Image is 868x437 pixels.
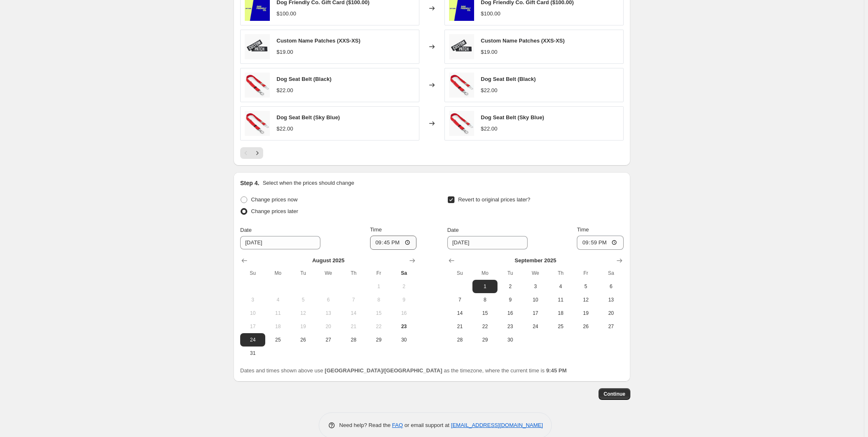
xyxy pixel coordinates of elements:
[245,34,270,59] img: 2022-02-22-DFC-S23-01_f4c45b24-18e2-44ee-8d72-19d776f251a3_80x.jpg
[476,283,494,290] span: 1
[294,310,312,316] span: 12
[497,320,523,333] button: Tuesday September 23 2025
[291,320,316,333] button: Tuesday August 19 2025
[501,283,519,290] span: 2
[391,320,416,333] button: Today Saturday August 23 2025
[265,293,290,306] button: Monday August 4 2025
[476,310,494,316] span: 15
[403,422,451,428] span: or email support at
[316,293,341,306] button: Wednesday August 6 2025
[573,293,598,306] button: Friday September 12 2025
[244,350,262,357] span: 31
[395,337,413,343] span: 30
[551,310,570,316] span: 18
[497,306,523,320] button: Tuesday September 16 2025
[325,367,442,374] b: [GEOGRAPHIC_DATA]/[GEOGRAPHIC_DATA]
[277,38,360,44] span: Custom Name Patches (XXS-XS)
[341,333,366,347] button: Thursday August 28 2025
[370,283,388,290] span: 1
[481,48,497,56] div: $19.00
[341,320,366,333] button: Thursday August 21 2025
[481,10,500,18] div: $100.00
[602,296,620,303] span: 13
[344,270,363,276] span: Th
[551,283,570,290] span: 4
[251,208,298,214] span: Change prices later
[344,337,363,343] span: 28
[240,293,265,306] button: Sunday August 3 2025
[451,310,469,316] span: 14
[341,293,366,306] button: Thursday August 7 2025
[476,270,494,276] span: Mo
[497,266,523,280] th: Tuesday
[472,320,497,333] button: Monday September 22 2025
[263,179,354,187] p: Select when the prices should change
[577,226,589,233] span: Time
[294,337,312,343] span: 26
[548,306,573,320] button: Thursday September 18 2025
[447,320,472,333] button: Sunday September 21 2025
[269,270,287,276] span: Mo
[244,310,262,316] span: 10
[449,73,474,98] img: 11_1_80x.jpg
[548,266,573,280] th: Thursday
[319,310,338,316] span: 13
[523,293,548,306] button: Wednesday September 10 2025
[447,227,459,233] span: Date
[291,306,316,320] button: Tuesday August 12 2025
[316,320,341,333] button: Wednesday August 20 2025
[370,226,382,233] span: Time
[344,310,363,316] span: 14
[265,266,290,280] th: Monday
[604,391,625,397] span: Continue
[291,266,316,280] th: Tuesday
[240,347,265,360] button: Sunday August 31 2025
[551,296,570,303] span: 11
[244,270,262,276] span: Su
[344,323,363,330] span: 21
[251,147,263,159] button: Next
[240,333,265,347] button: Sunday August 24 2025
[294,296,312,303] span: 5
[481,125,497,133] div: $22.00
[269,296,287,303] span: 4
[481,38,565,44] span: Custom Name Patches (XXS-XS)
[391,280,416,293] button: Saturday August 2 2025
[523,306,548,320] button: Wednesday September 17 2025
[240,227,251,233] span: Date
[239,255,250,266] button: Show previous month, July 2025
[602,283,620,290] span: 6
[366,306,391,320] button: Friday August 15 2025
[245,73,270,98] img: 11_1_80x.jpg
[481,76,536,82] span: Dog Seat Belt (Black)
[366,293,391,306] button: Friday August 8 2025
[391,306,416,320] button: Saturday August 16 2025
[406,255,418,266] button: Show next month, September 2025
[294,270,312,276] span: Tu
[599,320,624,333] button: Saturday September 27 2025
[501,323,519,330] span: 23
[269,310,287,316] span: 11
[447,266,472,280] th: Sunday
[447,293,472,306] button: Sunday September 7 2025
[240,266,265,280] th: Sunday
[523,320,548,333] button: Wednesday September 24 2025
[576,296,595,303] span: 12
[366,280,391,293] button: Friday August 1 2025
[395,270,413,276] span: Sa
[602,270,620,276] span: Sa
[523,280,548,293] button: Wednesday September 3 2025
[370,236,417,250] input: 12:00
[391,333,416,347] button: Saturday August 30 2025
[501,296,519,303] span: 9
[395,296,413,303] span: 9
[341,306,366,320] button: Thursday August 14 2025
[526,296,545,303] span: 10
[573,320,598,333] button: Friday September 26 2025
[501,310,519,316] span: 16
[277,114,340,121] span: Dog Seat Belt (Sky Blue)
[573,280,598,293] button: Friday September 5 2025
[251,196,297,203] span: Change prices now
[451,323,469,330] span: 21
[316,333,341,347] button: Wednesday August 27 2025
